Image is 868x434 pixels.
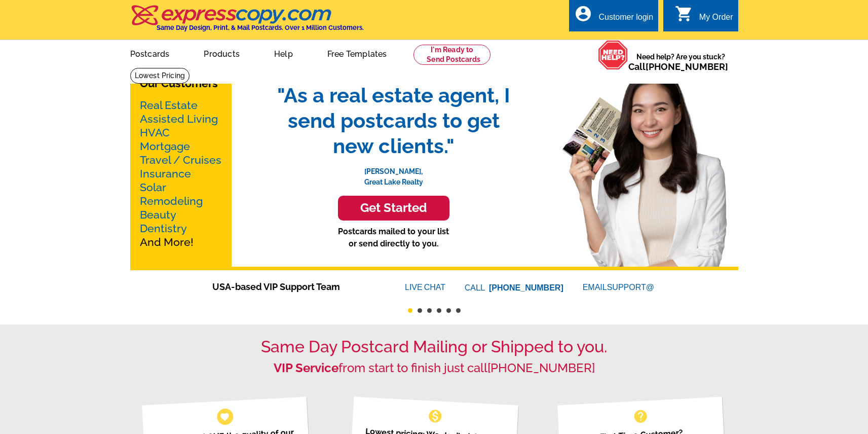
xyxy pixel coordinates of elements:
span: favorite [219,411,230,422]
a: [PHONE_NUMBER] [646,61,728,72]
h4: Same Day Design, Print, & Mail Postcards. Over 1 Million Customers. [157,24,364,31]
a: EMAILSUPPORT@ [583,283,656,292]
p: Postcards mailed to your list or send directly to you. [267,226,520,250]
a: Free Templates [311,41,403,65]
a: [PHONE_NUMBER] [487,360,595,375]
a: Help [258,41,309,65]
font: CALL [465,282,486,294]
a: LIVECHAT [405,283,445,292]
a: Products [187,41,256,65]
a: Get Started [267,196,520,221]
p: And More! [140,98,222,249]
a: Real Estate [140,99,198,112]
font: LIVE [405,281,424,294]
a: Mortgage [140,140,190,153]
h2: from start to finish just call [130,361,738,376]
button: 1 of 6 [408,308,412,313]
a: Solar [140,181,166,194]
button: 3 of 6 [427,308,432,313]
div: Customer login [598,13,653,27]
a: Dentistry [140,222,187,235]
a: HVAC [140,126,170,139]
span: USA-based VIP Support Team [212,280,374,294]
button: 6 of 6 [456,308,461,313]
button: 2 of 6 [418,308,422,313]
a: Insurance [140,167,191,180]
h3: Get Started [351,201,437,215]
font: SUPPORT@ [607,281,656,294]
img: help [598,40,628,70]
strong: VIP Service [274,360,338,375]
a: Assisted Living [140,113,218,125]
a: account_circle Customer login [574,11,653,24]
span: Call [628,61,728,72]
a: Same Day Design, Print, & Mail Postcards. Over 1 Million Customers. [130,12,364,31]
button: 4 of 6 [437,308,441,313]
a: [PHONE_NUMBER] [489,283,563,292]
a: Travel / Cruises [140,154,221,166]
a: Remodeling [140,195,203,207]
h1: Same Day Postcard Mailing or Shipped to you. [130,337,738,356]
span: "As a real estate agent, I send postcards to get new clients." [267,83,520,159]
span: monetization_on [427,408,443,424]
button: 5 of 6 [446,308,451,313]
a: Beauty [140,208,176,221]
span: Need help? Are you stuck? [628,52,733,72]
p: [PERSON_NAME], Great Lake Realty [267,159,520,188]
div: My Order [699,13,733,27]
i: account_circle [574,5,592,23]
span: help [632,408,649,424]
i: shopping_cart [675,5,693,23]
a: shopping_cart My Order [675,11,733,24]
a: Postcards [114,41,186,65]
